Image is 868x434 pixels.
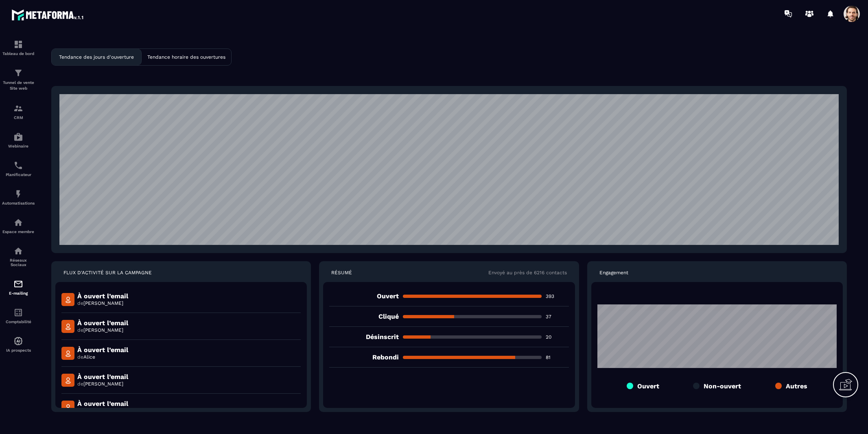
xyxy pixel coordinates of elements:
p: À ouvert l’email [77,319,128,327]
img: social-network [13,246,23,256]
img: formation [13,104,23,113]
p: de [77,300,128,306]
img: automations [13,218,23,227]
p: Cliqué [329,313,398,320]
p: E-mailing [2,291,35,295]
img: automations [13,189,23,199]
p: Non-ouvert [704,382,741,390]
img: scheduler [13,161,23,170]
p: Ouvert [329,292,398,300]
p: 393 [546,293,569,300]
p: Ouvert [637,382,659,390]
p: Réseaux Sociaux [2,258,35,267]
span: [PERSON_NAME] [83,327,123,333]
img: email [13,279,23,289]
p: RÉSUMÉ [331,269,352,276]
a: schedulerschedulerPlanificateur [2,154,35,183]
p: Tableau de bord [2,51,35,56]
p: de [77,327,128,333]
p: À ouvert l’email [77,400,128,408]
a: automationsautomationsWebinaire [2,126,35,154]
span: [PERSON_NAME] [83,300,123,306]
p: Autres [786,382,807,390]
img: mail-detail-icon.f3b144a5.svg [61,320,74,333]
p: Automatisations [2,201,35,205]
img: formation [13,68,23,78]
p: Comptabilité [2,319,35,324]
a: formationformationTunnel de vente Site web [2,62,35,97]
a: emailemailE-mailing [2,273,35,302]
p: Tunnel de vente Site web [2,80,35,91]
p: Webinaire [2,144,35,148]
p: Tendance des jours d'ouverture [59,54,134,60]
p: 37 [546,313,569,320]
p: Rebondi [329,353,398,361]
p: IA prospects [2,348,35,352]
p: Désinscrit [329,333,398,341]
img: mail-detail-icon.f3b144a5.svg [61,293,74,306]
span: Alice [83,354,95,360]
p: À ouvert l’email [77,373,128,381]
a: automationsautomationsAutomatisations [2,183,35,211]
p: CRM [2,115,35,120]
p: de [77,381,128,387]
p: À ouvert l’email [77,292,128,300]
p: de [77,408,128,414]
img: mail-detail-icon.f3b144a5.svg [61,347,74,360]
img: mail-detail-icon.f3b144a5.svg [61,374,74,387]
p: Espace membre [2,229,35,234]
p: Engagement [599,269,628,276]
a: formationformationCRM [2,97,35,126]
a: formationformationTableau de bord [2,33,35,62]
img: mail-detail-icon.f3b144a5.svg [61,401,74,414]
p: FLUX D'ACTIVITÉ SUR LA CAMPAGNE [63,269,152,276]
a: accountantaccountantComptabilité [2,302,35,330]
img: automations [13,336,23,346]
img: logo [11,7,85,22]
a: social-networksocial-networkRéseaux Sociaux [2,240,35,273]
p: 20 [546,334,569,340]
img: accountant [13,308,23,317]
p: 81 [546,354,569,361]
p: de [77,354,128,360]
p: À ouvert l’email [77,346,128,354]
p: Planificateur [2,172,35,177]
img: formation [13,40,23,49]
span: [PERSON_NAME] [83,381,123,387]
p: Tendance horaire des ouvertures [147,54,225,60]
p: Envoyé au près de 6216 contacts [488,269,567,276]
a: automationsautomationsEspace membre [2,211,35,240]
img: automations [13,132,23,142]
